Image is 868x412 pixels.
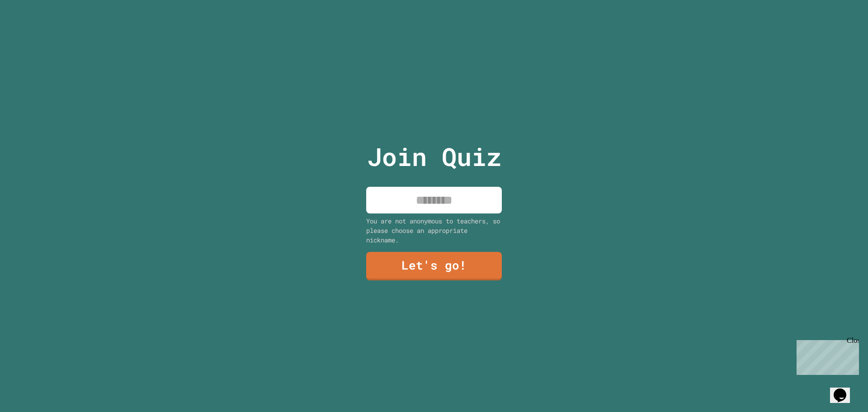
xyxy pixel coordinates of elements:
[830,376,859,403] iframe: chat widget
[367,138,501,175] p: Join Quiz
[366,216,502,245] div: You are not anonymous to teachers, so please choose an appropriate nickname.
[4,4,62,57] div: Chat with us now!Close
[793,336,859,375] iframe: chat widget
[366,252,502,280] a: Let's go!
